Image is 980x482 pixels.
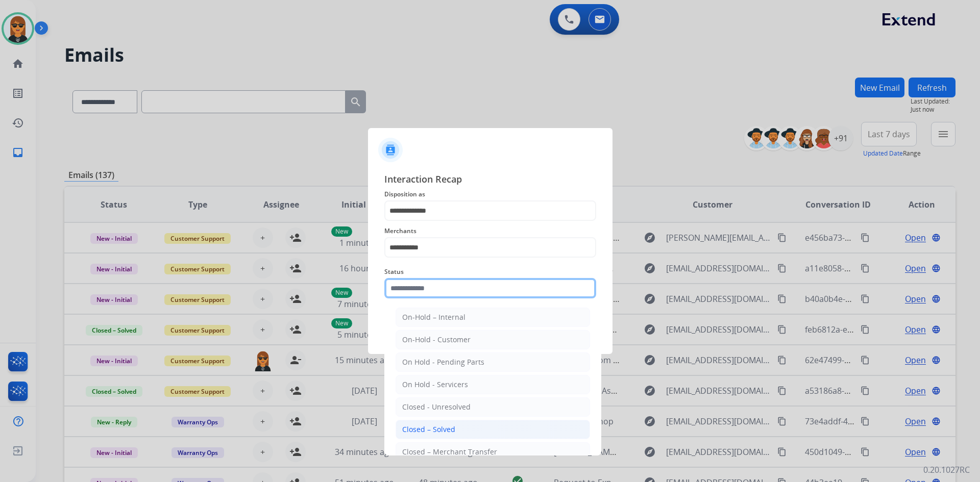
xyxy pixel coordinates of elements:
div: On-Hold – Internal [402,312,465,322]
span: Status [384,266,596,278]
div: On-Hold - Customer [402,335,471,345]
span: Disposition as [384,188,596,200]
div: Closed – Merchant Transfer [402,447,497,457]
div: On Hold - Pending Parts [402,357,484,367]
p: 0.20.1027RC [923,464,970,476]
div: On Hold - Servicers [402,379,468,390]
div: Closed – Solved [402,424,455,435]
span: Merchants [384,225,596,237]
span: Interaction Recap [384,172,596,188]
img: contactIcon [378,138,403,162]
div: Closed - Unresolved [402,402,471,412]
